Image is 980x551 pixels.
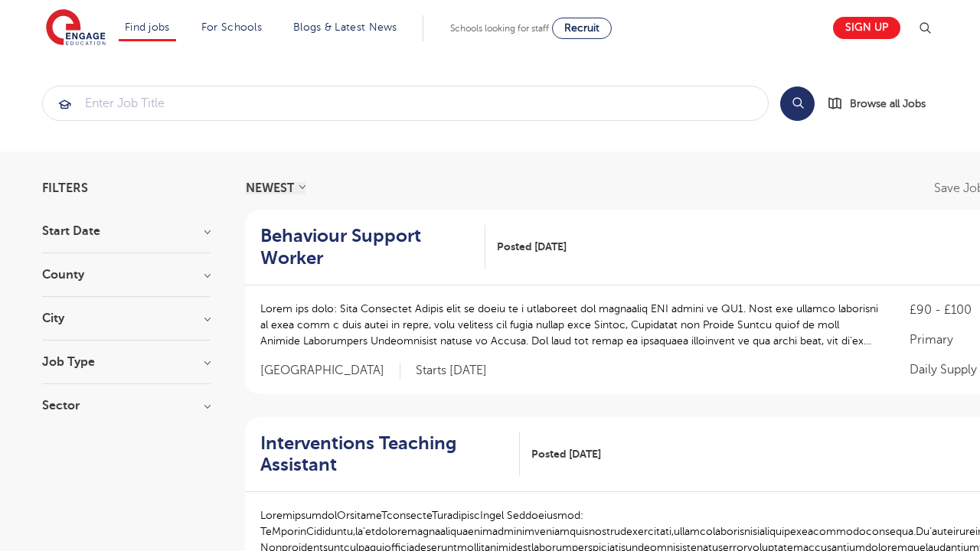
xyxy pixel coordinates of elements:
a: Recruit [552,18,612,39]
h3: Job Type [42,356,211,368]
a: Behaviour Support Worker [260,225,485,269]
span: Browse all Jobs [850,95,926,112]
a: Sign up [833,17,900,39]
input: Submit [43,86,768,120]
a: For Schools [201,21,262,33]
span: Posted [DATE] [531,446,601,462]
a: Interventions Teaching Assistant [260,432,520,477]
a: Blogs & Latest News [293,21,397,33]
a: Browse all Jobs [827,95,938,112]
span: Schools looking for staff [450,23,549,34]
img: Engage Education [46,9,106,47]
h2: Behaviour Support Worker [260,225,473,269]
button: Search [780,86,815,121]
h3: County [42,269,211,281]
div: Submit [42,86,769,121]
span: [GEOGRAPHIC_DATA] [260,363,400,379]
h3: Start Date [42,225,211,237]
span: Posted [DATE] [497,239,567,255]
p: Starts [DATE] [416,363,487,379]
a: Find jobs [125,21,170,33]
p: Lorem ips dolo: Sita Consectet Adipis elit se doeiu te i utlaboreet dol magnaaliq ENI admini ve Q... [260,301,879,349]
h3: City [42,312,211,324]
span: Recruit [564,22,599,34]
h3: Sector [42,399,211,412]
h2: Interventions Teaching Assistant [260,432,508,477]
span: Filters [42,182,88,194]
